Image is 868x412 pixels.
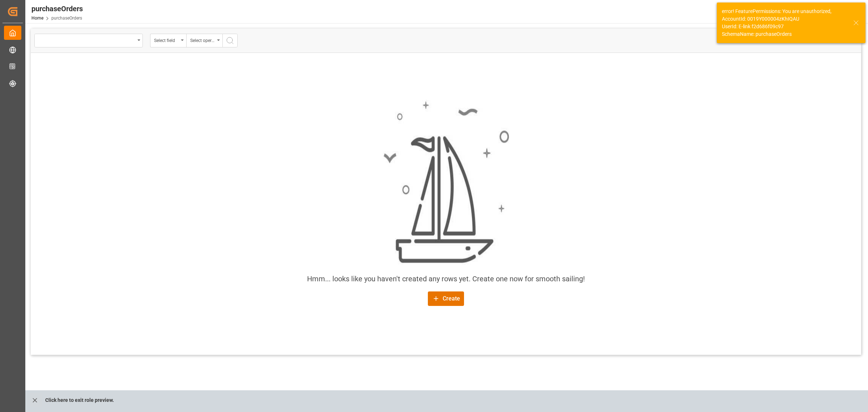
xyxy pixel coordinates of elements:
div: Hmm... looks like you haven't created any rows yet. Create one now for smooth sailing! [307,273,585,284]
button: open menu [34,34,143,47]
button: Create [428,291,464,306]
div: Select field [154,35,179,44]
button: close role preview [27,393,42,407]
p: UserId: E-link f2d686f09c97 [722,23,846,30]
p: Click here to exit role preview. [45,393,114,407]
a: Home [31,16,43,21]
p: SchemaName: purchaseOrders [722,30,846,38]
div: Select operator [190,35,215,44]
img: smooth_sailing.jpeg [383,100,509,265]
p: AccountId: 0019Y000004zKhIQAU [722,15,799,23]
div: purchaseOrders [31,3,83,14]
button: open menu [186,34,222,47]
div: Create [432,294,460,303]
button: search button [222,34,238,47]
p: error! FeaturePermissions: You are unauthorized, [722,8,846,15]
button: open menu [150,34,186,47]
